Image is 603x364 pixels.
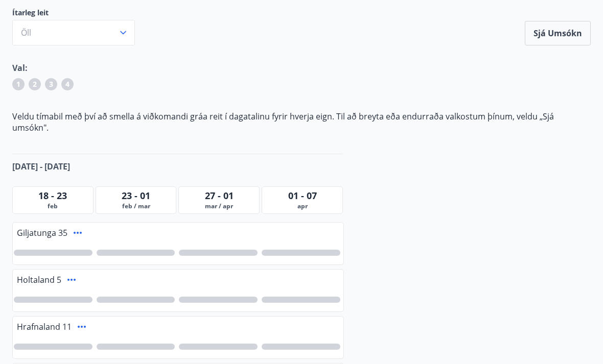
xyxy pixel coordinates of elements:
[16,79,20,89] span: 1
[49,79,53,89] span: 3
[205,189,234,202] span: 27 - 01
[21,27,31,38] span: Öll
[98,202,174,210] span: feb / mar
[17,321,72,332] span: Hrafnaland 11
[12,62,28,74] span: Val:
[65,79,69,89] span: 4
[17,274,61,285] span: Holtaland 5
[181,202,257,210] span: mar / apr
[288,189,317,202] span: 01 - 07
[122,189,150,202] span: 23 - 01
[264,202,340,210] span: apr
[15,202,91,210] span: feb
[17,227,67,238] span: Giljatunga 35
[12,111,591,133] p: Veldu tímabil með því að smella á viðkomandi gráa reit í dagatalinu fyrir hverja eign. Til að bre...
[12,161,70,172] span: [DATE] - [DATE]
[33,79,37,89] span: 2
[525,21,591,45] button: Sjá umsókn
[12,20,135,45] button: Öll
[38,189,67,202] span: 18 - 23
[12,8,135,18] span: Ítarleg leit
